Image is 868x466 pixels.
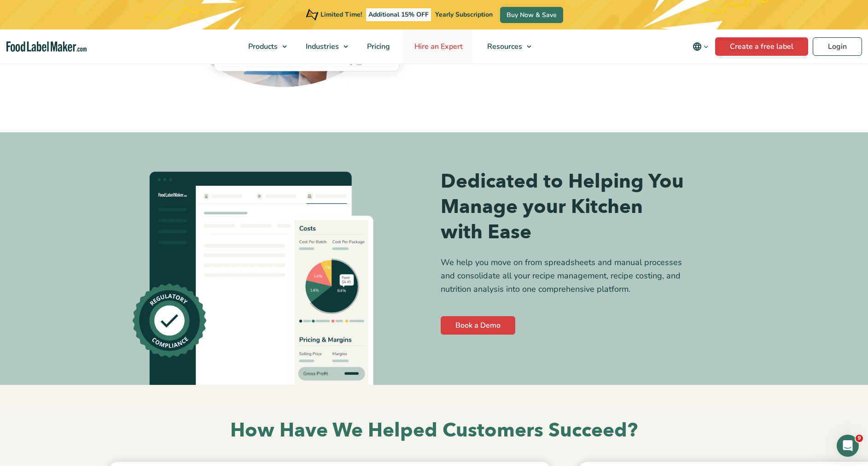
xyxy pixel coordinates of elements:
[435,10,493,19] span: Yearly Subscription
[366,8,431,21] span: Additional 15% OFF
[715,37,808,56] a: Create a free label
[500,7,563,23] a: Buy Now & Save
[245,41,279,52] span: Products
[441,169,684,245] h2: Dedicated to Helping You Manage your Kitchen with Ease
[837,435,859,457] iframe: Intercom live chat
[412,41,464,52] span: Hire an Expert
[236,29,291,64] a: Products
[686,37,715,56] button: Change language
[402,29,473,64] a: Hire an Expert
[355,29,400,64] a: Pricing
[856,435,863,442] span: 9
[303,41,340,52] span: Industries
[364,41,391,52] span: Pricing
[484,41,523,52] span: Resources
[6,41,87,52] a: Food Label Maker homepage
[475,29,536,64] a: Resources
[320,10,362,19] span: Limited Time!
[294,29,353,64] a: Industries
[133,418,736,443] h2: How Have We Helped Customers Succeed?
[813,37,862,56] a: Login
[441,316,515,335] a: Book a Demo
[441,256,684,295] p: We help you move on from spreadsheets and manual processes and consolidate all your recipe manage...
